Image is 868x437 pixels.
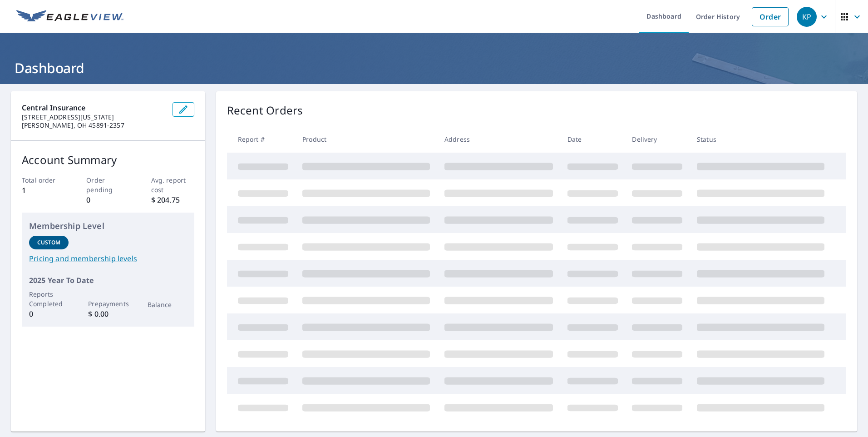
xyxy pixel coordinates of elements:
p: Membership Level [29,220,187,232]
img: EV Logo [16,10,123,24]
p: Recent Orders [227,102,303,119]
p: Total order [22,175,65,185]
p: $ 0.00 [88,308,128,319]
th: Address [437,126,560,153]
th: Product [295,126,437,153]
p: $ 204.75 [151,194,194,205]
p: [STREET_ADDRESS][US_STATE] [22,113,165,121]
h1: Dashboard [11,59,857,77]
p: Account Summary [22,152,194,168]
p: Reports Completed [29,289,69,308]
p: Central Insurance [22,102,165,113]
p: 1 [22,185,65,196]
p: Custom [37,238,61,247]
p: Prepayments [88,299,128,308]
p: 0 [86,194,129,205]
p: 2025 Year To Date [29,275,187,286]
div: KP [797,7,817,27]
th: Status [690,126,832,153]
a: Order [752,7,789,26]
p: 0 [29,308,69,319]
p: Order pending [86,175,129,194]
p: Avg. report cost [151,175,194,194]
p: [PERSON_NAME], OH 45891-2357 [22,121,165,129]
a: Pricing and membership levels [29,253,187,264]
th: Delivery [625,126,690,153]
p: Balance [148,300,187,309]
th: Date [560,126,625,153]
th: Report # [227,126,296,153]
